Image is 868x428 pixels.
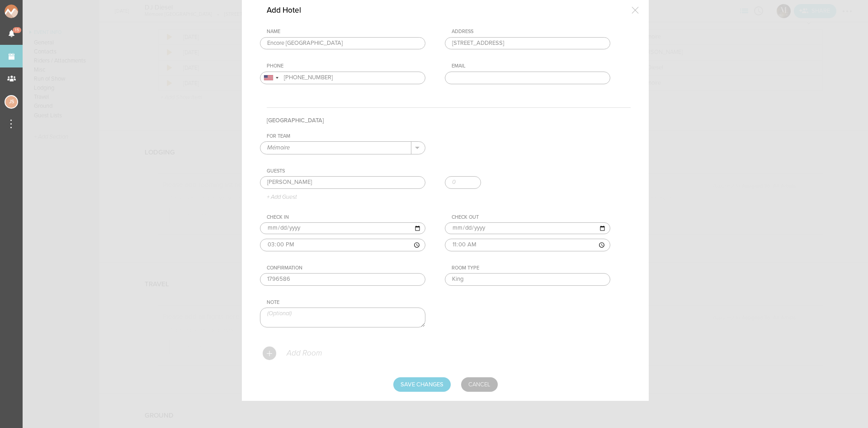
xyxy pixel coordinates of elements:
h4: [GEOGRAPHIC_DATA] [267,107,631,133]
a: + Add Guest [260,194,297,199]
div: Jessica Smith [5,95,18,109]
span: 15 [13,27,21,33]
div: Address [452,29,610,35]
input: (201) 555-0123 [260,72,425,84]
div: Phone [267,63,425,69]
p: Add Room [286,349,322,358]
div: Check In [267,214,425,221]
a: Add Room [263,350,322,356]
h4: Add Hotel [267,5,315,15]
div: Note [267,299,425,306]
div: Room Type [452,265,610,271]
input: Select a Team (Required) [260,142,411,154]
p: + Add Guest [260,193,297,201]
input: Guest Name [260,176,425,189]
div: Email [452,63,610,69]
div: Check Out [452,214,610,221]
div: Confirmation [267,265,425,271]
input: ––:–– –– [445,239,610,251]
input: 0 [445,176,481,189]
img: NOMAD [5,5,56,18]
input: ––:–– –– [260,239,425,251]
button: . [411,142,425,154]
input: Save Changes [393,377,451,392]
div: For Team [267,133,425,139]
div: United States: +1 [260,72,281,84]
div: Guests [267,168,631,174]
a: Cancel [461,377,498,392]
div: Name [267,29,425,35]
